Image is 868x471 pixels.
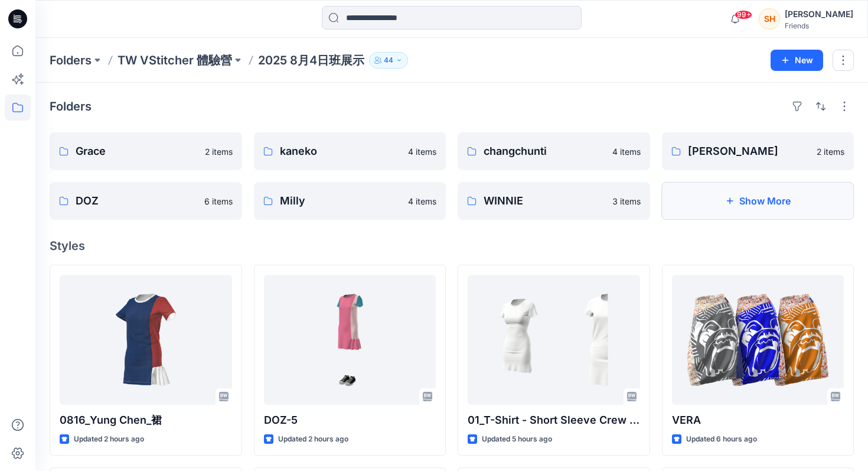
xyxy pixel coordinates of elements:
[280,193,402,209] p: Milly
[482,433,552,446] p: Updated 5 hours ago
[484,193,605,209] p: WINNIE
[60,275,232,405] a: 0816_Yung Chen_裙
[759,8,780,30] div: SH
[468,275,640,405] a: 01_T-Shirt - Short Sleeve Crew Neck
[118,52,232,69] a: TW VStitcher 體驗營
[612,195,641,207] p: 3 items
[74,433,144,446] p: Updated 2 hours ago
[369,52,408,69] button: 44
[735,10,752,20] span: 99+
[662,132,854,170] a: [PERSON_NAME]2 items
[50,239,854,253] h4: Styles
[280,143,402,160] p: kaneko
[264,275,436,405] a: DOZ-5
[817,145,844,158] p: 2 items
[60,412,232,428] p: 0816_Yung Chen_裙
[686,433,757,446] p: Updated 6 hours ago
[458,182,650,220] a: WINNIE3 items
[50,52,92,69] a: Folders
[672,275,844,405] a: VERA
[408,195,436,207] p: 4 items
[468,412,640,428] p: 01_T-Shirt - Short Sleeve Crew Neck
[384,54,393,67] p: 44
[204,195,233,207] p: 6 items
[484,143,605,160] p: changchunti
[50,99,92,113] h4: Folders
[688,143,810,160] p: [PERSON_NAME]
[254,132,446,170] a: kaneko4 items
[408,145,436,158] p: 4 items
[264,412,436,428] p: DOZ-5
[205,145,233,158] p: 2 items
[50,132,242,170] a: Grace2 items
[662,182,854,220] button: Show More
[771,50,823,71] button: New
[458,132,650,170] a: changchunti4 items
[785,7,853,21] div: [PERSON_NAME]
[278,433,348,446] p: Updated 2 hours ago
[76,193,197,209] p: DOZ
[254,182,446,220] a: Milly4 items
[672,412,844,428] p: VERA
[785,21,853,30] div: Friends
[258,52,364,69] p: 2025 8月4日班展示
[76,143,198,160] p: Grace
[612,145,641,158] p: 4 items
[50,182,242,220] a: DOZ6 items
